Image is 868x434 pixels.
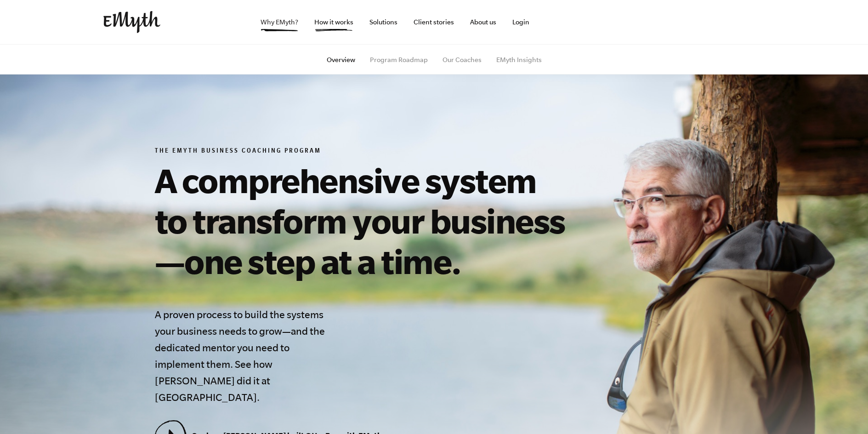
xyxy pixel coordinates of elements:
[567,12,664,32] iframe: Embedded CTA
[822,390,868,434] iframe: Chat Widget
[327,56,355,63] a: Overview
[443,56,482,63] a: Our Coaches
[496,56,542,63] a: EMyth Insights
[155,160,574,281] h1: A comprehensive system to transform your business—one step at a time.
[669,12,765,32] iframe: Embedded CTA
[155,306,331,405] h4: A proven process to build the systems your business needs to grow—and the dedicated mentor you ne...
[155,147,574,156] h6: The EMyth Business Coaching Program
[370,56,428,63] a: Program Roadmap
[103,11,160,33] img: EMyth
